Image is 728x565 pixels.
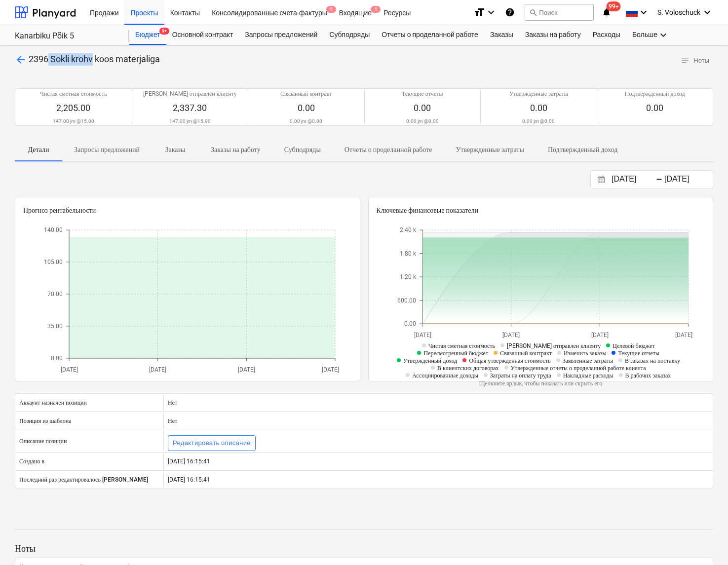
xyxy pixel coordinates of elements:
[168,435,256,451] button: Редактировать описание
[19,457,44,466] p: Создано в
[638,6,650,18] i: keyboard_arrow_down
[376,25,484,45] a: Отчеты о проделанной работе
[15,31,117,41] div: Kanarbiku Põik 5
[591,332,609,339] tspan: [DATE]
[602,6,612,18] i: notifications
[19,437,67,446] p: Описание позиции
[519,25,587,45] a: Заказы на работу
[345,145,432,155] p: Отчеты о проделанной работе
[15,543,713,555] p: Ноты
[166,25,239,45] a: Основной контракт
[626,25,675,45] div: Больше
[412,372,478,379] span: Ассоциированные доходы
[284,145,321,155] p: Субподряды
[500,350,552,357] span: Связанный контракт
[505,6,515,18] i: База знаний
[402,90,443,98] p: Текущие отчеты
[129,25,166,45] a: Бюджет9+
[393,379,689,388] p: Щелкните ярлык, чтобы показать или скрыть его
[662,173,713,187] input: Дата окончания
[414,103,431,113] span: 0.00
[61,366,78,373] tspan: [DATE]
[564,350,607,357] span: Изменить заказы
[51,355,63,362] tspan: 0.00
[456,145,524,155] p: Утвержденные затраты
[485,6,497,18] i: keyboard_arrow_down
[298,103,315,113] span: 0.00
[593,174,610,186] button: Interact with the calendar and add the check-in date for your trip.
[587,25,626,45] div: Расходы
[143,90,237,98] p: [PERSON_NAME] отправлен клиенту
[404,321,416,328] tspan: 0.00
[173,103,207,113] span: 2,337.30
[400,227,417,234] tspan: 2.40 k
[290,118,322,124] p: 0.00 jm @ 0.00
[149,366,166,373] tspan: [DATE]
[610,173,660,187] input: Дата начала
[47,291,63,298] tspan: 70.00
[400,250,417,257] tspan: 1.80 k
[607,1,621,11] span: 99+
[377,205,705,216] p: Ключевые финансовые показатели
[529,8,537,16] span: search
[473,6,485,18] i: format_size
[23,205,352,216] p: Прогноз рентабельности
[163,472,713,488] div: [DATE] 16:15:41
[211,145,261,155] p: Заказы на работу
[509,90,568,98] p: Утвержденные затраты
[525,4,594,21] button: Поиск
[163,453,713,469] div: [DATE] 16:15:41
[469,357,550,364] span: Общая утвержденная стоимость
[44,227,63,234] tspan: 140.00
[677,53,713,69] button: Ноты
[323,25,376,45] a: Субподряды
[326,6,336,13] span: 1
[239,25,323,45] a: Запросы предложений
[484,25,519,45] a: Заказы
[657,29,669,41] i: keyboard_arrow_down
[40,90,107,98] p: Чистая сметная стоимость
[44,259,63,266] tspan: 105.00
[701,6,713,18] i: keyboard_arrow_down
[625,357,680,364] span: В заказах на поставку
[163,395,713,411] div: Нет
[507,342,601,349] span: [PERSON_NAME] отправлен клиенту
[414,332,431,339] tspan: [DATE]
[625,372,671,379] span: В рабочих заказах
[428,342,495,349] span: Чистая сметная стоимость
[403,357,458,364] span: Утвержденный доход
[27,145,50,155] p: Детали
[618,350,659,357] span: Текущие отчеты
[56,103,90,113] span: 2,205.00
[646,103,663,113] span: 0.00
[47,323,63,330] tspan: 35.00
[19,399,87,407] p: Аккаунт назначен позиции
[397,297,416,304] tspan: 600.00
[19,417,71,425] p: Позиция из шаблона
[681,56,690,65] span: notes
[548,145,618,155] p: Подтвержденный доход
[681,55,709,67] span: Ноты
[563,372,613,379] span: Накладные расходы
[53,118,94,124] p: 147.00 jm @ 15.00
[371,6,381,13] span: 1
[657,8,700,16] span: S. Voloschuck
[163,413,713,429] div: Нет
[15,54,27,66] span: arrow_back
[675,332,692,339] tspan: [DATE]
[625,90,685,98] p: Подтвержденный доход
[522,118,555,124] p: 0.00 jm @ 0.00
[437,365,499,372] span: В клиентских договорах
[613,342,655,349] span: Целевой бюджет
[406,118,439,124] p: 0.00 jm @ 0.00
[238,366,255,373] tspan: [DATE]
[29,54,160,64] span: 2396 Sokli krohv koos materjaliga
[129,25,166,45] div: Бюджет
[490,372,551,379] span: Затраты на оплату труда
[159,28,169,35] span: 9+
[502,332,520,339] tspan: [DATE]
